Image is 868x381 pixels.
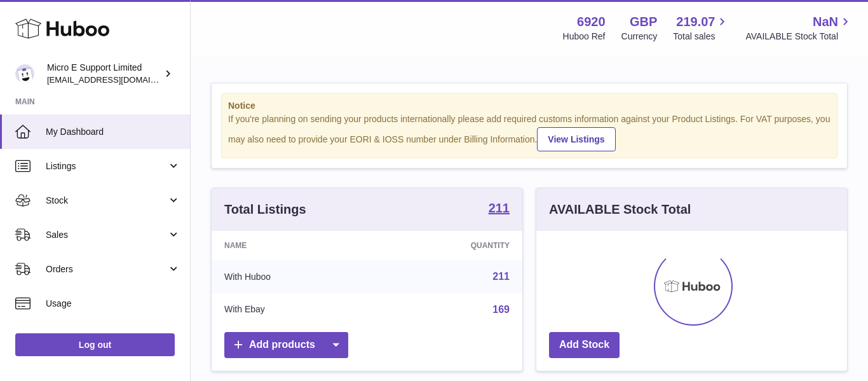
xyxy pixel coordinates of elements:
div: Huboo Ref [563,31,606,43]
strong: Notice [228,100,831,112]
a: Log out [15,333,175,356]
span: Orders [46,263,167,275]
img: contact@micropcsupport.com [15,64,34,83]
a: 169 [492,304,510,315]
th: Quantity [376,231,522,260]
strong: 211 [489,202,510,214]
span: Stock [46,195,167,207]
a: 211 [489,202,510,217]
a: 219.07 Total sales [673,13,729,43]
span: Sales [46,229,167,241]
span: 219.07 [676,13,715,31]
div: Currency [621,31,658,43]
a: 211 [492,271,510,282]
span: Usage [46,298,180,310]
a: Add Stock [549,332,620,358]
strong: 6920 [577,13,606,31]
span: My Dashboard [46,126,180,138]
span: NaN [813,13,838,31]
h3: AVAILABLE Stock Total [549,201,691,218]
th: Name [212,231,376,260]
a: NaN AVAILABLE Stock Total [745,13,853,43]
a: View Listings [537,127,615,151]
strong: GBP [630,13,657,31]
div: If you're planning on sending your products internationally please add required customs informati... [228,113,831,151]
span: Total sales [673,31,729,43]
h3: Total Listings [224,201,306,218]
span: Listings [46,160,167,172]
td: With Ebay [212,293,376,326]
span: [EMAIL_ADDRESS][DOMAIN_NAME] [47,74,187,85]
td: With Huboo [212,260,376,293]
span: AVAILABLE Stock Total [745,31,853,43]
a: Add products [224,332,348,358]
div: Micro E Support Limited [47,62,161,86]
